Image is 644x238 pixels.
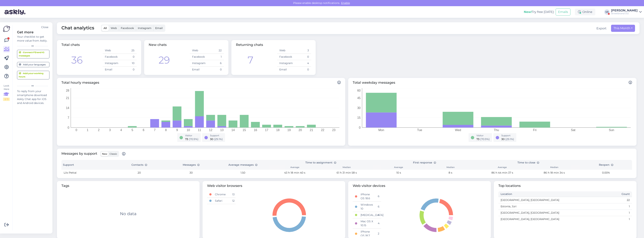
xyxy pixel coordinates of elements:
[476,160,580,165] th: Time to close
[213,198,230,204] td: Safari
[61,151,125,157] span: Messages by support
[190,60,207,66] td: Instagram
[165,128,167,132] tspan: 8
[75,128,77,132] tspan: 0
[611,9,638,12] div: [PERSON_NAME]
[611,12,638,15] div: Streetbrand OÜ
[3,84,10,101] div: Look Here
[149,43,167,47] span: New chats
[332,128,335,132] tspan: 23
[501,137,505,141] span: 30
[565,216,632,222] td: 1
[104,26,107,30] span: All
[103,47,120,54] td: Web
[236,43,263,47] span: Returning chats
[528,170,580,176] td: 86 h 18 min 34 s
[378,128,384,132] tspan: Mon
[565,203,632,210] td: 1
[455,128,461,132] tspan: Wed
[207,54,224,60] td: 1
[154,128,156,132] tspan: 7
[353,183,486,188] span: Web visitor devices
[480,137,490,141] span: ( 70.9 %)
[340,1,351,5] span: Enable
[66,96,69,100] tspan: 21
[294,47,311,54] td: 3
[61,160,113,170] th: Support
[159,53,170,67] div: 29
[121,26,134,30] span: Facebook
[425,170,476,176] td: 8 s
[269,165,321,170] th: Average
[376,201,381,212] td: 6
[571,128,575,132] tspan: Sat
[187,128,190,132] tspan: 10
[358,201,375,212] td: Windows 10
[276,128,280,132] tspan: 18
[358,212,375,218] td: [MEDICAL_DATA]
[294,60,311,66] td: 4
[505,137,514,141] span: ( 29.1 %)
[143,128,144,132] tspan: 6
[113,160,165,170] th: Contacts
[120,128,122,132] tspan: 4
[17,71,49,79] a: Add your working hours
[61,25,94,32] span: Chat analytics
[19,63,46,66] div: Add your languages
[556,8,570,16] button: Emails
[321,165,373,170] th: Median
[198,128,201,132] tspan: 11
[230,191,236,198] td: 13
[103,66,120,73] td: Email
[111,26,117,30] span: Web
[498,183,632,188] span: Top locations
[501,134,514,137] div: Support
[353,80,632,85] span: Total weekday messages
[87,128,88,132] tspan: 1
[376,191,381,202] td: 6
[277,60,294,66] td: Instagram
[565,197,632,203] td: 22
[611,25,635,32] button: This Month
[294,54,311,60] td: 0
[498,197,565,203] td: [GEOGRAPHIC_DATA], [GEOGRAPHIC_DATA]
[17,35,49,43] div: Your checklist to get more value from Askly.
[254,128,257,132] tspan: 16
[321,170,373,176] td: 61 h 31 min 58 s
[19,72,48,78] div: Add your working hours
[524,10,554,14] div: Try free [DATE]:
[476,170,528,176] td: 86 h 44 min 37 s
[61,80,341,85] span: Total hourly messages
[417,128,422,132] tspan: Tue
[17,30,49,35] div: Get more
[68,126,69,129] tspan: 0
[61,183,195,188] span: Tags
[498,203,565,210] td: Estonia, Jüri
[190,47,207,54] td: Web
[609,128,614,132] tspan: Sun
[359,126,361,129] tspan: 0
[190,66,207,73] td: Email
[358,218,375,228] td: Mac OS X 10.15
[155,26,163,30] span: Email
[185,134,198,137] div: Visitor
[299,128,302,132] tspan: 20
[217,170,269,176] td: 1.50
[138,26,151,30] span: Instagram
[3,98,10,101] div: 2 / 3
[376,218,381,228] td: 4
[533,128,537,132] tspan: Fri
[498,216,565,222] td: [GEOGRAPHIC_DATA], [GEOGRAPHIC_DATA]
[277,54,294,60] td: Facebook
[476,165,528,170] th: Average
[120,60,137,66] td: 10
[265,128,268,132] tspan: 17
[209,128,212,132] tspan: 12
[61,43,80,47] span: Total chats
[41,25,48,29] div: Close
[217,160,269,170] th: Average messages
[357,89,361,92] tspan: 60
[102,152,107,155] span: New
[524,10,532,14] b: New!
[596,26,607,31] button: Export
